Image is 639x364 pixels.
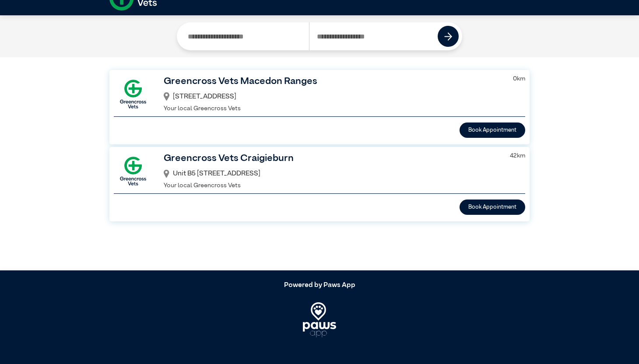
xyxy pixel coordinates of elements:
input: Search by Clinic Name [180,22,309,50]
input: Search by Postcode [309,22,438,50]
img: PawsApp [303,302,337,337]
div: [STREET_ADDRESS] [164,89,502,104]
h3: Greencross Vets Craigieburn [164,151,499,166]
div: Unit B5 [STREET_ADDRESS] [164,166,499,181]
p: 42 km [510,151,525,161]
img: GX-Square.png [114,152,152,190]
img: icon-right [444,32,453,41]
p: Your local Greencross Vets [164,181,499,191]
button: Book Appointment [460,199,525,215]
button: Book Appointment [460,122,525,138]
p: 0 km [513,74,525,84]
img: GX-Square.png [114,75,152,113]
h3: Greencross Vets Macedon Ranges [164,74,502,89]
p: Your local Greencross Vets [164,104,502,114]
h5: Powered by Paws App [109,281,530,290]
